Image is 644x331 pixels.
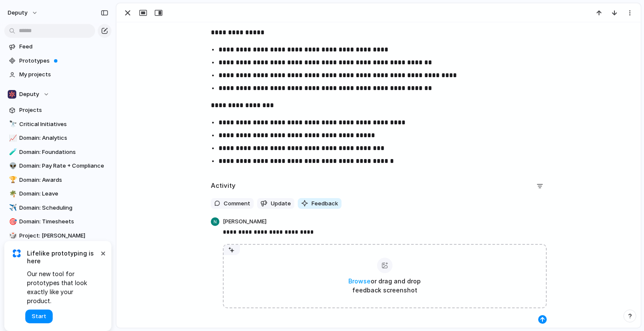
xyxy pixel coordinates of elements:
div: 🏆 [9,175,15,185]
button: 🎲 [8,232,16,240]
span: or drag and drop feedback screenshot [342,277,428,295]
a: 🏆Domain: Awards [4,174,111,187]
div: 🔭 [9,119,15,129]
span: Critical Initiatives [19,120,108,129]
a: 🌴Domain: Leave [4,187,111,200]
div: 🌴 [9,189,15,199]
button: Deputy [4,88,111,101]
button: ✈️ [8,204,16,212]
button: 🔭 [8,120,16,129]
span: Feedback [312,199,338,208]
span: Comment [224,199,250,208]
span: Lifelike prototyping is here [27,250,99,265]
button: 🧪 [8,148,16,156]
button: 🌴 [8,190,16,198]
button: Start [25,310,53,323]
button: 🏆 [8,176,16,184]
button: 👽 [8,162,16,170]
span: Projects [19,106,108,114]
span: [PERSON_NAME] [223,217,267,227]
div: 👽 [9,161,15,171]
a: My projects [4,68,111,81]
button: Update [257,198,294,209]
span: Deputy [19,90,39,99]
button: Feedback [298,198,341,209]
span: deputy [8,9,27,17]
a: Prototypes [4,54,111,67]
span: Domain: Timesheets [19,217,108,226]
button: Comment [211,198,254,209]
a: ✈️Domain: Scheduling [4,202,111,214]
a: 🎲Project: [PERSON_NAME] [4,229,111,242]
button: 📈 [8,134,16,142]
span: Domain: Leave [19,190,108,198]
span: Domain: Pay Rate + Compliance [19,162,108,170]
a: 🎯Domain: Timesheets [4,215,111,228]
a: Projects [4,104,111,117]
span: Domain: Foundations [19,148,108,156]
span: Start [32,312,46,321]
div: 🧪 [9,147,15,157]
button: Dismiss [98,248,108,258]
span: Project: [PERSON_NAME] [19,232,108,240]
span: My projects [19,70,108,79]
span: Domain: Scheduling [19,204,108,212]
div: 📈 [9,133,15,143]
a: 🔭Critical Initiatives [4,118,111,131]
button: deputy [4,6,42,20]
span: Update [271,199,291,208]
span: Browse [348,277,371,285]
a: Feed [4,40,111,53]
span: Feed [19,42,108,51]
div: 🎯 [9,217,15,227]
button: 🎯 [8,217,16,226]
span: Our new tool for prototypes that look exactly like your product. [27,269,99,305]
div: ✈️ [9,203,15,213]
a: 🧪Domain: Foundations [4,146,111,159]
div: 🧊Ecosystem [4,243,111,256]
h2: Activity [211,181,236,191]
div: 🎲 [9,231,15,241]
a: 👽Domain: Pay Rate + Compliance [4,159,111,172]
span: Domain: Awards [19,176,108,184]
span: Prototypes [19,57,108,65]
span: Domain: Analytics [19,134,108,142]
a: 📈Domain: Analytics [4,132,111,144]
